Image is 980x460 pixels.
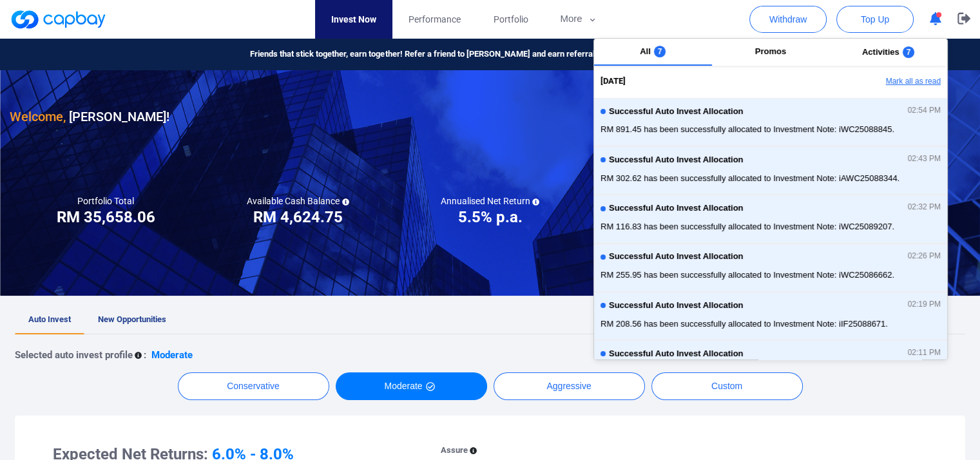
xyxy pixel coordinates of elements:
span: RM 255.95 has been successfully allocated to Investment Note: iWC25086662. [600,269,941,282]
span: RM 891.45 has been successfully allocated to Investment Note: iWC25088845. [600,123,941,136]
span: Successful Auto Invest Allocation [609,204,744,213]
span: Successful Auto Invest Allocation [609,301,744,311]
span: 02:54 PM [908,106,941,115]
button: Successful Auto Invest Allocation02:43 PMRM 302.62 has been successfully allocated to Investment ... [594,146,947,195]
h3: 5.5% p.a. [457,207,522,227]
span: 02:19 PM [908,300,941,309]
span: RM 116.83 has been successfully allocated to Investment Note: iWC25089207. [600,220,941,233]
span: 7 [903,46,915,58]
span: Top Up [861,13,889,26]
span: Portfolio [493,12,528,26]
button: Mark all as read [809,71,947,93]
p: Selected auto invest profile [15,347,133,363]
p: Moderate [151,347,193,363]
span: RM 302.62 has been successfully allocated to Investment Note: iAWC25088344. [600,172,941,185]
button: Custom [651,372,803,400]
span: All [640,46,651,56]
span: Friends that stick together, earn together! Refer a friend to [PERSON_NAME] and earn referral rew... [250,48,647,61]
h5: Portfolio Total [77,195,134,207]
span: 7 [654,46,666,57]
h5: Available Cash Balance [247,195,349,207]
span: 02:26 PM [908,252,941,261]
h3: RM 4,624.75 [253,207,343,227]
span: Successful Auto Invest Allocation [609,252,744,262]
span: Promos [755,46,786,56]
p: Assure [441,444,468,457]
span: New Opportunities [98,314,166,324]
button: Conservative [178,372,329,400]
button: Moderate [336,372,487,400]
button: Successful Auto Invest Allocation02:19 PMRM 208.56 has been successfully allocated to Investment ... [594,292,947,340]
span: Successful Auto Invest Allocation [609,155,744,165]
span: Activities [862,47,899,57]
span: [DATE] [600,75,626,88]
span: Successful Auto Invest Allocation [609,107,744,117]
button: Successful Auto Invest Allocation02:54 PMRM 891.45 has been successfully allocated to Investment ... [594,98,947,146]
button: All7 [594,39,712,66]
p: : [144,347,146,363]
h5: Annualised Net Return [440,195,539,207]
h3: [PERSON_NAME] ! [10,106,169,127]
button: Successful Auto Invest Allocation02:32 PMRM 116.83 has been successfully allocated to Investment ... [594,195,947,243]
button: Aggressive [494,372,645,400]
span: Welcome, [10,109,66,124]
button: Successful Auto Invest Allocation02:26 PMRM 255.95 has been successfully allocated to Investment ... [594,244,947,292]
button: Successful Auto Invest Allocation02:11 PMRM 150.65 has been successfully allocated to Investment ... [594,340,947,388]
span: 02:32 PM [908,203,941,212]
button: Promos [712,39,830,66]
button: Top Up [836,6,914,33]
span: Performance [408,12,461,26]
button: Withdraw [749,6,827,33]
span: Successful Auto Invest Allocation [609,349,744,359]
button: Activities7 [829,39,947,66]
span: 02:43 PM [908,155,941,164]
span: RM 208.56 has been successfully allocated to Investment Note: iIF25088671. [600,318,941,331]
h3: RM 35,658.06 [57,207,155,227]
span: 02:11 PM [908,349,941,358]
span: Auto Invest [28,314,71,324]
